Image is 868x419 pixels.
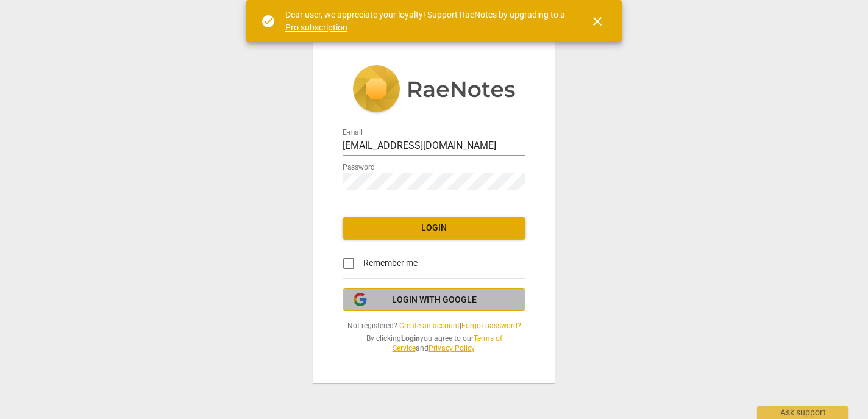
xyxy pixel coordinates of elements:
[343,334,525,354] span: By clicking you agree to our and .
[429,344,474,353] a: Privacy Policy
[590,14,605,29] span: close
[393,334,502,353] a: Terms of Service
[583,7,612,36] button: Close
[352,222,516,234] span: Login
[392,294,477,306] span: Login with Google
[352,65,516,115] img: 5ac2273c67554f335776073100b6d88f.svg
[757,406,848,419] div: Ask support
[343,217,525,239] button: Login
[363,257,418,270] span: Remember me
[343,288,525,312] button: Login with Google
[401,334,420,343] b: Login
[461,321,521,330] a: Forgot password?
[285,9,568,34] div: Dear user, we appreciate your loyalty! Support RaeNotes by upgrading to a
[399,321,460,330] a: Create an account
[343,163,375,171] label: Password
[343,129,363,136] label: E-mail
[285,23,347,32] a: Pro subscription
[261,14,276,29] span: check_circle
[343,321,525,331] span: Not registered? |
